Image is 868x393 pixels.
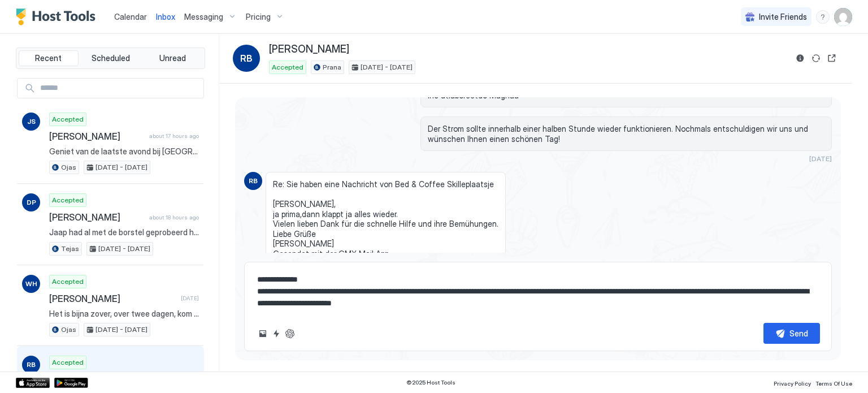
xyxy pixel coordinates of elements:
[36,79,203,98] input: Input Field
[98,244,150,254] span: [DATE] - [DATE]
[181,295,199,302] span: [DATE]
[809,51,823,65] button: Sync reservation
[156,12,175,21] span: Inbox
[149,214,199,221] span: about 18 hours ago
[272,62,303,72] span: Accepted
[789,327,808,339] div: Send
[159,53,186,63] span: Unread
[815,380,852,387] span: Terms Of Use
[27,360,36,370] span: RB
[406,379,455,386] span: © 2025 Host Tools
[49,293,176,304] span: [PERSON_NAME]
[16,378,50,388] a: App Store
[156,11,175,23] a: Inbox
[49,211,145,223] span: [PERSON_NAME]
[249,176,258,186] span: RB
[816,10,830,24] div: menu
[270,327,283,340] button: Quick reply
[19,50,79,66] button: Recent
[27,116,36,127] span: JS
[246,12,271,22] span: Pricing
[273,179,498,258] span: Re: Sie haben eine Nachricht von Bed & Coffee Skilleplaatsje [PERSON_NAME], ja prima,dann klappt ...
[52,357,84,368] span: Accepted
[49,131,145,142] span: [PERSON_NAME]
[428,124,824,144] span: Der Strom sollte innerhalb einer halben Stunde wieder funktionieren. Nochmals entschuldigen wir u...
[81,50,141,66] button: Scheduled
[256,327,270,340] button: Upload image
[815,377,852,388] a: Terms Of Use
[52,277,84,287] span: Accepted
[149,132,199,140] span: about 17 hours ago
[27,197,36,208] span: DP
[96,325,147,335] span: [DATE] - [DATE]
[61,244,79,254] span: Tejas
[834,8,852,26] div: User profile
[61,325,76,335] span: Ojas
[52,114,84,124] span: Accepted
[323,62,341,72] span: Prana
[49,227,199,237] span: Jaap had al met de borstel geprobeerd het weg te krijgen en dat was aardig gelukt . We gebruiken ...
[35,53,62,63] span: Recent
[793,51,807,65] button: Reservation information
[52,195,84,205] span: Accepted
[142,50,202,66] button: Unread
[774,380,811,387] span: Privacy Policy
[49,309,199,319] span: Het is bijna zover, over twee dagen, kom je genieten bij Bed & Coffee Skilleplaatsje. Vanaf 16 uu...
[49,146,199,157] span: Geniet van de laatste avond bij [GEOGRAPHIC_DATA]. Heb je een fijn verblijf gehad? Morgen is de c...
[283,327,297,340] button: ChatGPT Auto Reply
[61,162,76,172] span: Ojas
[54,378,88,388] a: Google Play Store
[96,162,147,172] span: [DATE] - [DATE]
[16,47,205,69] div: tab-group
[809,154,832,163] span: [DATE]
[240,51,253,65] span: RB
[16,8,101,25] a: Host Tools Logo
[763,323,820,344] button: Send
[759,12,807,22] span: Invite Friends
[114,11,147,23] a: Calendar
[92,53,130,63] span: Scheduled
[269,43,349,56] span: [PERSON_NAME]
[184,12,223,22] span: Messaging
[361,62,413,72] span: [DATE] - [DATE]
[25,279,37,289] span: WH
[774,377,811,388] a: Privacy Policy
[114,12,147,21] span: Calendar
[825,51,839,65] button: Open reservation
